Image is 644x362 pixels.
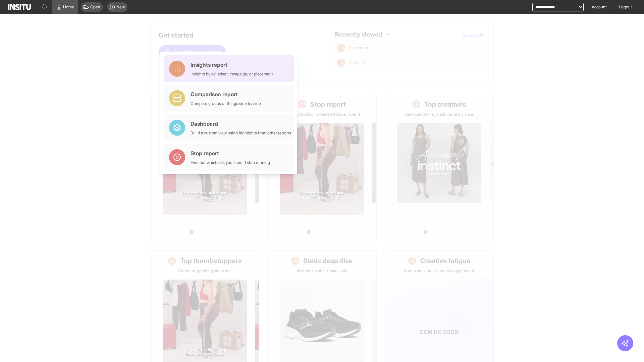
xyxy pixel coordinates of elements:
[191,90,261,98] div: Comparison report
[191,61,273,69] div: Insights report
[191,160,270,165] div: Find out which ads you should stop running
[191,120,291,128] div: Dashboard
[116,4,125,10] span: New
[191,149,270,157] div: Stop report
[90,4,100,10] span: Open
[191,101,261,106] div: Compare groups of things side by side
[191,130,291,136] div: Build a custom view using highlights from other reports
[191,71,273,77] div: Insights by ad, adset, campaign, or placement
[8,4,31,10] img: Logo
[63,4,74,10] span: Home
